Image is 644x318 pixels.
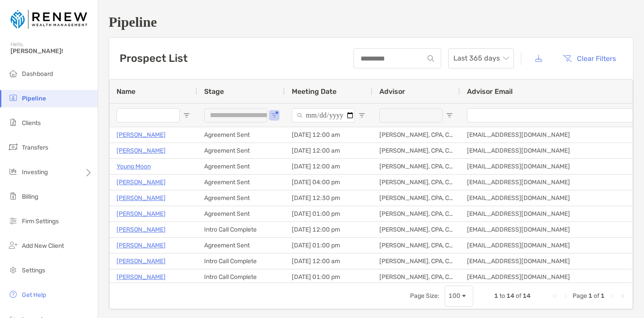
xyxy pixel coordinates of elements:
[22,242,64,250] span: Add New Client
[588,292,592,300] span: 1
[445,286,473,307] div: Page Size
[271,112,278,119] button: Open Filter Menu
[608,293,615,300] div: Next Page
[8,240,18,250] img: add_new_client icon
[8,142,18,152] img: transfers icon
[117,193,166,204] a: [PERSON_NAME]
[120,52,188,64] h3: Prospect List
[552,293,559,300] div: First Page
[285,143,372,158] div: [DATE] 12:00 am
[494,292,498,300] span: 1
[467,87,513,96] span: Advisor Email
[523,292,531,300] span: 14
[372,238,460,253] div: [PERSON_NAME], CPA, CFP®
[372,143,460,158] div: [PERSON_NAME], CPA, CFP®
[117,108,180,122] input: Name Filter Input
[285,190,372,206] div: [DATE] 12:30 pm
[285,254,372,269] div: [DATE] 12:00 am
[428,55,434,62] img: input icon
[285,269,372,285] div: [DATE] 01:00 pm
[562,293,569,300] div: Previous Page
[372,159,460,174] div: [PERSON_NAME], CPA, CFP®
[285,238,372,253] div: [DATE] 01:00 pm
[372,269,460,285] div: [PERSON_NAME], CPA, CFP®
[197,238,285,253] div: Agreement Sent
[358,112,365,119] button: Open Filter Menu
[8,215,18,226] img: firm-settings icon
[285,127,372,143] div: [DATE] 12:00 am
[117,145,166,156] a: [PERSON_NAME]
[117,129,166,140] a: [PERSON_NAME]
[619,293,626,300] div: Last Page
[197,175,285,190] div: Agreement Sent
[22,168,48,176] span: Investing
[197,254,285,269] div: Intro Call Complete
[8,93,18,103] img: pipeline icon
[8,191,18,201] img: billing icon
[8,264,18,275] img: settings icon
[8,289,18,300] img: get-help icon
[11,47,92,55] span: [PERSON_NAME]!
[379,87,405,96] span: Advisor
[22,193,38,200] span: Billing
[372,175,460,190] div: [PERSON_NAME], CPA, CFP®
[372,222,460,237] div: [PERSON_NAME], CPA, CFP®
[22,291,46,299] span: Get Help
[197,206,285,222] div: Agreement Sent
[197,143,285,158] div: Agreement Sent
[117,177,166,188] a: [PERSON_NAME]
[601,292,605,300] span: 1
[117,161,151,172] a: Young Moon
[197,269,285,285] div: Intro Call Complete
[410,292,439,300] div: Page Size:
[117,256,166,267] a: [PERSON_NAME]
[8,117,18,128] img: clients icon
[573,292,587,300] span: Page
[117,240,166,251] a: [PERSON_NAME]
[22,95,46,102] span: Pipeline
[372,206,460,222] div: [PERSON_NAME], CPA, CFP®
[197,159,285,174] div: Agreement Sent
[117,87,135,96] span: Name
[8,68,18,79] img: dashboard icon
[446,112,453,119] button: Open Filter Menu
[197,190,285,206] div: Agreement Sent
[499,292,505,300] span: to
[292,87,336,96] span: Meeting Date
[372,254,460,269] div: [PERSON_NAME], CPA, CFP®
[453,49,509,68] span: Last 365 days
[285,175,372,190] div: [DATE] 04:00 pm
[285,222,372,237] div: [DATE] 12:00 pm
[204,87,224,96] span: Stage
[22,218,59,225] span: Firm Settings
[117,272,166,282] a: [PERSON_NAME]
[8,166,18,177] img: investing icon
[22,144,48,151] span: Transfers
[22,267,45,274] span: Settings
[117,224,166,235] a: [PERSON_NAME]
[117,208,166,219] a: [PERSON_NAME]
[292,108,355,122] input: Meeting Date Filter Input
[11,4,87,35] img: Zoe Logo
[197,222,285,237] div: Intro Call Complete
[372,190,460,206] div: [PERSON_NAME], CPA, CFP®
[183,112,190,119] button: Open Filter Menu
[197,127,285,143] div: Agreement Sent
[109,14,633,30] h1: Pipeline
[285,206,372,222] div: [DATE] 01:00 pm
[506,292,514,300] span: 14
[594,292,599,300] span: of
[285,159,372,174] div: [DATE] 12:00 am
[449,292,460,300] div: 100
[372,127,460,143] div: [PERSON_NAME], CPA, CFP®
